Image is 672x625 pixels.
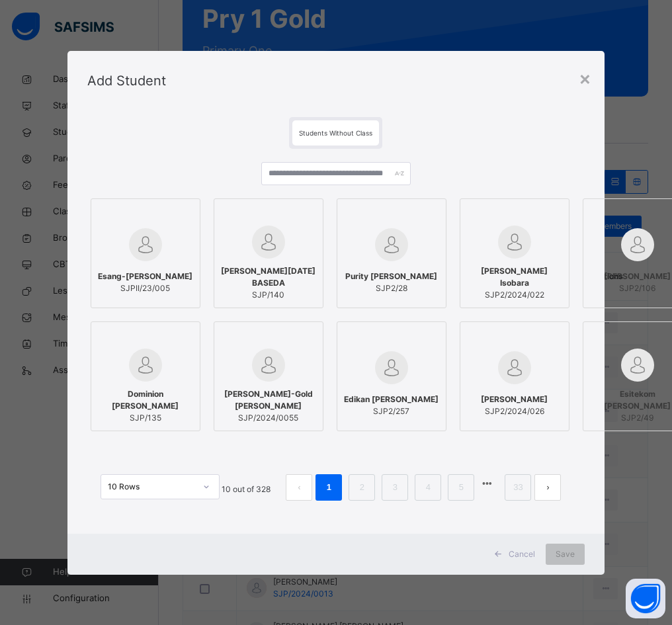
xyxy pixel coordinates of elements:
span: SJP/140 [221,289,316,301]
img: default.svg [252,349,285,382]
div: 10 Rows [108,481,195,493]
span: Save [556,548,575,560]
img: default.svg [498,226,531,259]
img: default.svg [498,351,531,384]
span: SJP2/257 [344,405,439,417]
li: 33 [505,474,531,501]
a: 33 [509,479,526,496]
span: Add Student [87,73,166,89]
button: Open asap [626,579,665,618]
a: 5 [455,479,468,496]
span: [PERSON_NAME] [481,394,548,405]
img: default.svg [375,228,408,261]
img: default.svg [375,351,408,384]
li: Displaying 1 - 10 out of 328 [159,474,280,501]
img: default.svg [621,228,654,261]
button: next page [534,474,561,501]
span: Esang-[PERSON_NAME] [98,271,192,282]
img: default.svg [129,228,162,261]
span: SJP/2024/0055 [221,412,316,424]
li: 下一页 [534,474,561,501]
span: [PERSON_NAME]-Gold [PERSON_NAME] [221,388,316,412]
a: 1 [323,479,335,496]
span: SJP2/28 [345,282,437,294]
li: 向后 5 页 [478,474,496,493]
span: SJP/135 [98,412,193,424]
button: prev page [286,474,312,501]
span: SJP2/2024/026 [481,405,548,417]
span: SJPII/23/005 [98,282,192,294]
span: Dominion [PERSON_NAME] [98,388,193,412]
a: 3 [389,479,401,496]
span: Cancel [509,548,535,560]
span: [PERSON_NAME] Isobara [467,265,562,289]
li: 5 [448,474,474,501]
div: × [579,64,591,92]
span: [PERSON_NAME][DATE] BASEDA [221,265,316,289]
img: default.svg [129,349,162,382]
li: 上一页 [286,474,312,501]
li: 4 [415,474,441,501]
li: 3 [382,474,408,501]
span: Edikan [PERSON_NAME] [344,394,439,405]
img: default.svg [252,226,285,259]
span: Students Without Class [299,129,372,137]
a: 2 [356,479,368,496]
span: SJP2/106 [604,282,671,294]
li: 2 [349,474,375,501]
li: 1 [315,474,342,501]
span: [PERSON_NAME] [604,271,671,282]
span: Purity [PERSON_NAME] [345,271,437,282]
img: default.svg [621,349,654,382]
span: SJP2/2024/022 [467,289,562,301]
a: 4 [422,479,435,496]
